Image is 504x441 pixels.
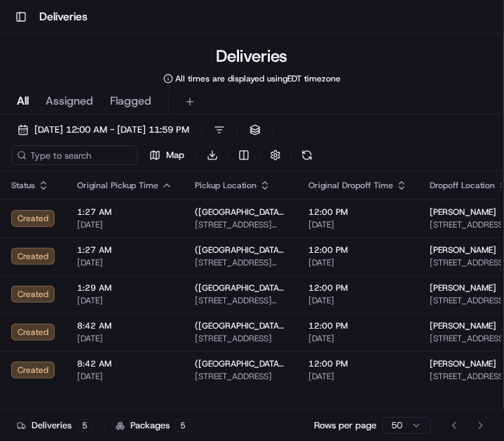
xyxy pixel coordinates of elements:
[430,206,496,218] span: [PERSON_NAME]
[195,358,286,369] span: ([GEOGRAPHIC_DATA]) [STREET_ADDRESS]
[176,73,341,84] span: All times are displayed using EDT timezone
[14,14,42,42] img: Nash
[195,371,286,382] span: [STREET_ADDRESS]
[430,180,495,191] span: Dropoff Location
[195,219,286,230] span: [STREET_ADDRESS][PERSON_NAME]
[160,256,189,267] span: [DATE]
[195,257,286,268] span: [STREET_ADDRESS][PERSON_NAME]
[166,149,184,162] span: Map
[308,219,407,230] span: [DATE]
[28,314,107,328] span: Knowledge Base
[430,358,496,369] span: [PERSON_NAME]
[139,337,170,348] span: Pylon
[77,371,172,382] span: [DATE]
[217,45,288,67] h1: Deliveries
[314,419,376,432] p: Rows per page
[77,219,172,230] span: [DATE]
[308,180,393,191] span: Original Dropoff Time
[14,315,25,327] div: 📗
[63,148,193,159] div: We're available if you need us!
[195,320,286,331] span: ([GEOGRAPHIC_DATA]) [STREET_ADDRESS]
[160,218,189,229] span: [DATE]
[308,371,407,382] span: [DATE]
[77,419,93,432] div: 5
[195,244,286,256] span: ([GEOGRAPHIC_DATA]) [STREET_ADDRESS][PERSON_NAME]
[195,180,257,191] span: Pickup Location
[308,257,407,268] span: [DATE]
[29,134,55,159] img: 1724597045416-56b7ee45-8013-43a0-a6f9-03cb97ddad50
[14,56,255,79] p: Welcome 👋
[308,320,407,331] span: 12:00 PM
[14,204,36,232] img: Wisdom Oko
[430,244,496,256] span: [PERSON_NAME]
[308,282,407,294] span: 12:00 PM
[430,282,496,294] span: [PERSON_NAME]
[14,183,94,194] div: Past conversations
[14,134,39,159] img: 1736555255976-a54dd68f-1ca7-489b-9aae-adbdc363a1c4
[77,295,172,306] span: [DATE]
[63,134,230,148] div: Start new chat
[308,333,407,344] span: [DATE]
[175,419,191,432] div: 5
[17,93,29,110] span: All
[113,308,231,334] a: 💻API Documentation
[195,295,286,306] span: [STREET_ADDRESS][PERSON_NAME]
[430,320,496,331] span: [PERSON_NAME]
[77,320,172,331] span: 8:42 AM
[238,138,255,155] button: Start new chat
[77,333,172,344] span: [DATE]
[143,145,191,165] button: Map
[308,358,407,369] span: 12:00 PM
[132,314,225,328] span: API Documentation
[11,145,137,165] input: Type to search
[43,256,149,267] span: Wisdom [PERSON_NAME]
[152,218,157,229] span: •
[11,120,196,140] button: [DATE] 12:00 AM - [DATE] 11:59 PM
[118,315,130,327] div: 💻
[11,180,35,191] span: Status
[77,244,172,256] span: 1:27 AM
[43,218,149,229] span: Wisdom [PERSON_NAME]
[195,282,286,294] span: ([GEOGRAPHIC_DATA]) [STREET_ADDRESS][PERSON_NAME]
[152,256,157,267] span: •
[217,180,255,197] button: See all
[34,124,189,136] span: [DATE] 12:00 AM - [DATE] 11:59 PM
[308,206,407,218] span: 12:00 PM
[99,336,170,348] a: Powered byPylon
[28,256,39,268] img: 1736555255976-a54dd68f-1ca7-489b-9aae-adbdc363a1c4
[110,93,151,110] span: Flagged
[308,295,407,306] span: [DATE]
[77,358,172,369] span: 8:42 AM
[195,206,286,218] span: ([GEOGRAPHIC_DATA]) [STREET_ADDRESS][PERSON_NAME]
[116,419,191,432] div: Packages
[28,218,39,230] img: 1736555255976-a54dd68f-1ca7-489b-9aae-adbdc363a1c4
[77,206,172,218] span: 1:27 AM
[39,8,88,25] h1: Deliveries
[14,242,36,270] img: Wisdom Oko
[36,91,252,105] input: Got a question? Start typing here...
[8,308,113,334] a: 📗Knowledge Base
[77,257,172,268] span: [DATE]
[297,145,317,165] button: Refresh
[308,244,407,256] span: 12:00 PM
[77,180,158,191] span: Original Pickup Time
[195,333,286,344] span: [STREET_ADDRESS]
[77,282,172,294] span: 1:29 AM
[46,93,93,110] span: Assigned
[17,419,93,432] div: Deliveries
